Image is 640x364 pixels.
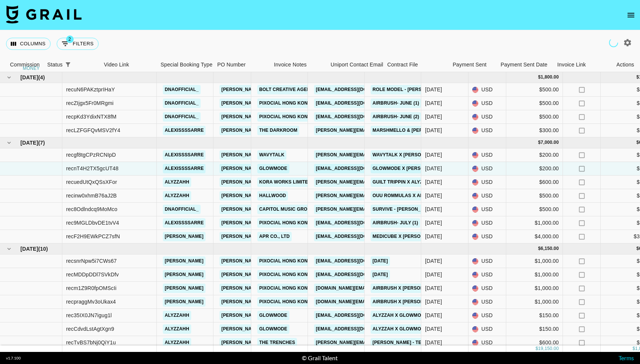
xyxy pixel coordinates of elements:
[425,205,442,213] div: Jul '25
[38,74,45,81] span: ( 4 )
[506,83,563,97] div: $500.00
[66,325,114,333] div: recCdvdLstAgtXgn9
[10,57,40,72] div: Commission
[425,271,442,278] div: Aug '25
[609,38,618,48] span: Refreshing campaigns...
[506,336,563,350] div: $600.00
[66,178,117,186] div: recuedUtQxQSsXFor
[314,338,437,347] a: [PERSON_NAME][EMAIL_ADDRESS][DOMAIN_NAME]
[66,219,119,227] div: rec9MGLDbvDE1tvV4
[38,139,45,147] span: ( 7 )
[468,295,506,309] div: USD
[302,354,338,362] div: © Grail Talent
[314,284,436,293] a: [DOMAIN_NAME][EMAIL_ADDRESS][DOMAIN_NAME]
[314,270,399,279] a: [EMAIL_ADDRESS][DOMAIN_NAME]
[157,57,213,72] div: Special Booking Type
[501,57,547,72] div: Payment Sent Date
[73,59,84,70] button: Sort
[63,59,73,70] button: Show filters
[618,354,634,361] a: Terms
[6,5,82,23] img: Grail Talent
[220,205,343,214] a: [PERSON_NAME][EMAIL_ADDRESS][DOMAIN_NAME]
[468,148,506,162] div: USD
[371,256,390,266] a: [DATE]
[617,57,634,72] div: Actions
[468,254,506,268] div: USD
[383,57,440,72] div: Contract File
[371,324,442,334] a: Alyzzah X Glowmode vid 2
[270,57,327,72] div: Invoice Notes
[371,191,440,201] a: ouu rommulas X Alyzzah
[506,124,563,137] div: $300.00
[632,345,635,352] div: $
[314,150,437,160] a: [PERSON_NAME][EMAIL_ADDRESS][DOMAIN_NAME]
[425,284,442,292] div: Aug '25
[220,297,343,307] a: [PERSON_NAME][EMAIL_ADDRESS][DOMAIN_NAME]
[541,74,559,80] div: 1,800.00
[314,177,437,187] a: [PERSON_NAME][EMAIL_ADDRESS][DOMAIN_NAME]
[163,311,191,320] a: alyzzahh
[468,83,506,97] div: USD
[163,256,206,266] a: [PERSON_NAME]
[371,112,421,122] a: Airbrush- June (2)
[220,99,343,108] a: [PERSON_NAME][EMAIL_ADDRESS][DOMAIN_NAME]
[371,205,437,214] a: Survive - [PERSON_NAME]
[220,311,343,320] a: [PERSON_NAME][EMAIL_ADDRESS][DOMAIN_NAME]
[66,99,113,107] div: recZIjgx5Fr0MRgmi
[557,57,586,72] div: Invoice Link
[163,164,206,173] a: alexissssarre
[257,205,315,214] a: Capitol Music Group
[163,324,191,334] a: alyzzahh
[314,311,399,320] a: [EMAIL_ADDRESS][DOMAIN_NAME]
[506,176,563,189] div: $600.00
[220,150,343,160] a: [PERSON_NAME][EMAIL_ADDRESS][DOMAIN_NAME]
[4,137,14,148] button: hide children
[163,232,206,241] a: [PERSON_NAME]
[257,150,286,160] a: WavyTalk
[66,113,116,120] div: recpKd3YdixNTX8fM
[506,268,563,282] div: $1,000.00
[20,245,38,253] span: [DATE]
[66,126,120,134] div: recLZFGFQvMSV2fY4
[100,57,157,72] div: Video Link
[220,164,343,173] a: [PERSON_NAME][EMAIL_ADDRESS][DOMAIN_NAME]
[425,113,442,120] div: Jun '25
[468,282,506,295] div: USD
[257,112,333,122] a: Pixocial Hong Kong Limited
[23,66,40,71] div: money
[538,345,559,352] div: 19,150.00
[371,177,434,187] a: Guilt Trippin X Alyzzah
[468,268,506,282] div: USD
[6,356,21,361] div: v 1.7.100
[371,164,447,173] a: Glowmode X [PERSON_NAME]
[20,74,38,81] span: [DATE]
[220,256,343,266] a: [PERSON_NAME][EMAIL_ADDRESS][DOMAIN_NAME]
[220,284,343,293] a: [PERSON_NAME][EMAIL_ADDRESS][DOMAIN_NAME]
[425,192,442,199] div: Jul '25
[66,271,119,278] div: recMDDpDDl7SVkDfv
[257,164,289,173] a: GLOWMODE
[257,99,333,108] a: Pixocial Hong Kong Limited
[327,57,383,72] div: Uniport Contact Email
[506,230,563,244] div: $4,000.00
[425,178,442,186] div: Jul '25
[371,338,495,347] a: [PERSON_NAME] - Tell You Straight / Pressure
[468,336,506,350] div: USD
[506,189,563,203] div: $500.00
[535,345,538,352] div: $
[257,311,289,320] a: GLOWMODE
[257,338,297,347] a: The Trenches
[220,232,343,241] a: [PERSON_NAME][EMAIL_ADDRESS][DOMAIN_NAME]
[425,298,442,305] div: Aug '25
[163,338,191,347] a: alyzzahh
[371,99,421,108] a: Airbrush- June (1)
[257,270,333,279] a: Pixocial Hong Kong Limited
[66,233,120,240] div: recF2H9EWkPCZ7sfN
[38,245,48,253] span: ( 10 )
[506,97,563,110] div: $500.00
[163,126,206,135] a: alexissssarre
[506,322,563,336] div: $150.00
[213,57,270,72] div: PO Number
[371,126,535,135] a: Marshmello & [PERSON_NAME] & [PERSON_NAME] - Save My Love
[66,165,119,172] div: recnT4H2TX5gcUT48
